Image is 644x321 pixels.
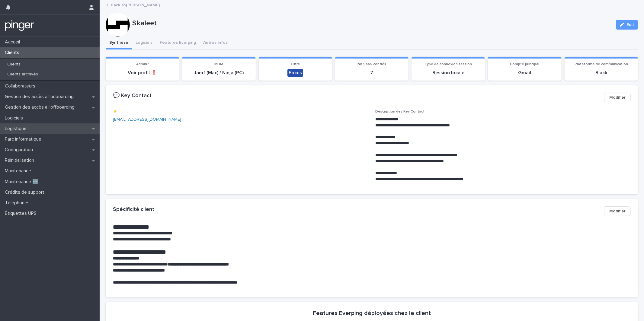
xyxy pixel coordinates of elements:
[2,136,46,142] p: Parc informatique
[2,168,36,174] p: Maintenance
[200,37,231,49] button: Autres infos
[5,20,34,32] img: mTgBEunGTSyRkCgitkcU
[415,70,481,76] p: Session locale
[2,39,25,45] p: Accueil
[106,37,132,49] button: Synthèse
[2,83,40,89] p: Collaborateurs
[2,50,24,56] p: Clients
[604,93,631,102] button: Modifier
[113,206,154,213] h2: Spécificité client
[132,37,156,49] button: Logiciels
[357,62,386,66] span: Nb SaaS confiés
[132,19,611,28] p: Skaleet
[2,211,41,216] p: Étiquettes UPS
[604,206,631,216] button: Modifier
[609,94,626,100] span: Modifier
[2,115,28,121] p: Logiciels
[616,20,638,30] button: Edit
[492,70,558,76] p: Gmail
[109,70,175,76] p: Voir profil ❗
[626,23,634,27] span: Edit
[113,110,117,113] span: ⚡️
[111,1,160,8] a: Back to[PERSON_NAME]
[2,157,39,163] p: Réinitialisation
[214,62,223,66] span: MDM
[2,200,34,206] p: Téléphones
[113,117,181,122] a: [EMAIL_ADDRESS][DOMAIN_NAME]
[2,189,49,195] p: Crédits de support
[2,72,43,77] p: Clients archivés
[575,62,628,66] span: Plateforme de communication
[2,179,43,185] p: Maintenance 🆕
[2,147,38,153] p: Configuration
[510,62,540,66] span: Compte principal
[2,94,78,100] p: Gestion des accès à l’onboarding
[2,62,25,67] p: Clients
[568,70,634,76] p: Slack
[287,69,303,77] div: Focus
[339,70,405,76] p: 7
[376,110,425,113] span: Description des Key Contact
[2,126,31,132] p: Logistique
[313,310,431,317] h2: Features Everping déployées chez le client
[113,93,152,99] h2: 💬 Key Contact
[2,104,79,110] p: Gestion des accès à l’offboarding
[186,70,252,76] p: Jamf (Mac) / Ninja (PC)
[291,62,300,66] span: Offre
[609,208,626,214] span: Modifier
[136,62,149,66] span: Admin?
[425,62,472,66] span: Type de connexion session
[156,37,200,49] button: Features Everping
